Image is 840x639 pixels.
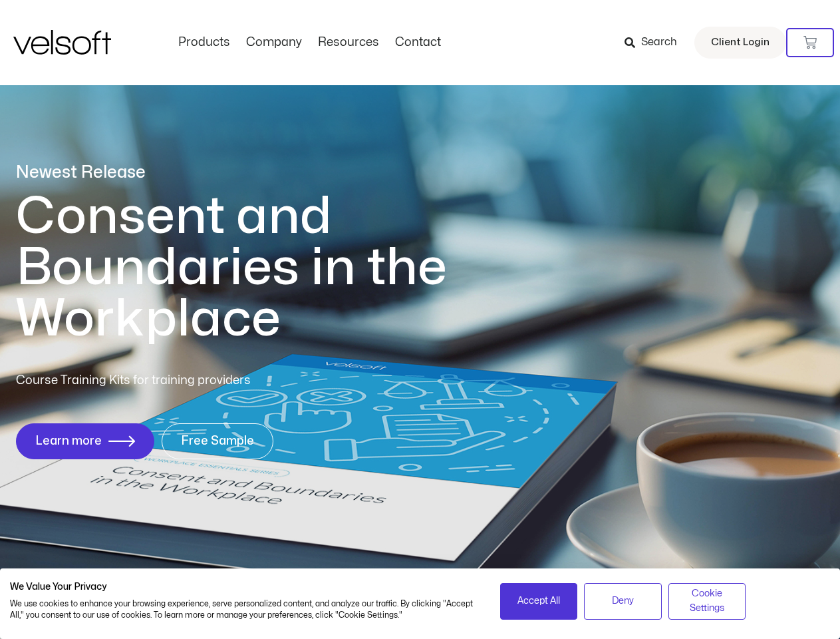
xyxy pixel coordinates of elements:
h2: We Value Your Privacy [10,581,480,593]
p: We use cookies to enhance your browsing experience, serve personalized content, and analyze our t... [10,598,480,621]
a: Search [625,31,686,54]
p: Newest Release [16,161,501,184]
button: Adjust cookie preferences [668,583,746,620]
a: CompanyMenu Toggle [238,35,310,50]
a: Learn more [16,423,154,459]
button: Accept all cookies [500,583,578,620]
span: Deny [612,594,634,608]
a: Free Sample [162,423,273,459]
span: Cookie Settings [677,586,738,616]
a: ContactMenu Toggle [387,35,449,50]
a: ResourcesMenu Toggle [310,35,387,50]
span: Learn more [35,435,102,448]
a: Client Login [694,27,786,59]
img: Velsoft Training Materials [13,30,111,55]
p: Course Training Kits for training providers [16,371,347,390]
span: Free Sample [181,435,254,448]
button: Deny all cookies [584,583,662,620]
h1: Consent and Boundaries in the Workplace [16,191,501,345]
span: Search [641,34,677,51]
nav: Menu [170,35,449,50]
span: Accept All [517,594,560,608]
span: Client Login [711,34,770,51]
a: ProductsMenu Toggle [170,35,238,50]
